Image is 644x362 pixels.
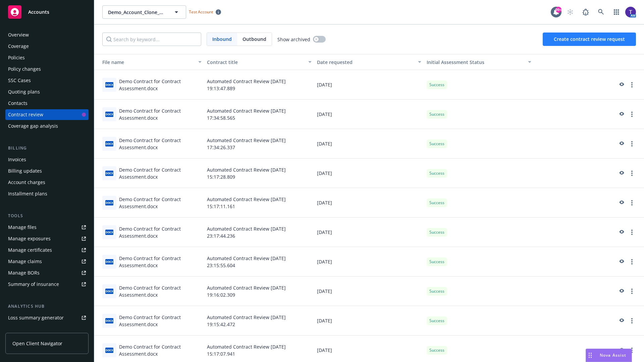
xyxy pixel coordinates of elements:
span: Nova Assist [600,352,626,358]
span: docx [105,289,113,294]
div: Contract title [207,59,304,66]
a: Switch app [610,5,623,19]
span: Show archived [277,36,310,43]
a: Summary of insurance [5,279,89,290]
div: [DATE] [314,277,424,306]
div: Automated Contract Review [DATE] 17:34:26.337 [204,129,314,159]
div: [DATE] [314,70,424,100]
div: Demo Contract for Contract Assessment.docx [119,255,202,269]
a: Accounts [5,3,89,21]
a: preview [617,199,625,207]
a: Loss summary generator [5,312,89,323]
div: Demo Contract for Contract Assessment.docx [119,314,202,328]
div: Automated Contract Review [DATE] 17:34:58.565 [204,100,314,129]
div: Billing updates [8,166,42,176]
span: Outbound [237,33,272,46]
span: Create contract review request [554,36,625,42]
span: Success [429,288,444,294]
div: Demo Contract for Contract Assessment.docx [119,196,202,210]
div: Policy changes [8,64,41,74]
span: Success [429,200,444,206]
div: Manage claims [8,256,42,267]
span: Manage exposures [5,233,89,244]
a: Account charges [5,177,89,188]
span: Initial Assessment Status [427,59,484,65]
a: Policy changes [5,64,89,74]
span: Accounts [28,9,49,15]
div: Automated Contract Review [DATE] 19:15:42.472 [204,306,314,336]
div: Demo Contract for Contract Assessment.docx [119,284,202,298]
div: Billing [5,145,89,152]
div: SSC Cases [8,75,31,86]
span: docx [105,141,113,146]
button: Create contract review request [543,33,636,46]
a: Manage certificates [5,245,89,255]
div: File name [97,59,194,66]
span: docx [105,171,113,176]
span: Success [429,229,444,235]
a: SSC Cases [5,75,89,86]
button: Contract title [204,54,314,70]
span: docx [105,112,113,117]
div: Analytics hub [5,303,89,310]
span: Test Account [189,9,213,15]
span: docx [105,348,113,353]
span: Inbound [212,36,232,43]
div: [DATE] [314,159,424,188]
div: [DATE] [314,306,424,336]
div: Automated Contract Review [DATE] 15:17:28.809 [204,159,314,188]
div: Account charges [8,177,45,188]
a: Coverage gap analysis [5,121,89,131]
div: 99+ [555,7,561,13]
span: docx [105,82,113,87]
div: [DATE] [314,100,424,129]
div: Contacts [8,98,28,109]
a: more [628,199,636,207]
a: more [628,346,636,354]
div: Summary of insurance [8,279,59,290]
a: more [628,317,636,325]
div: [DATE] [314,247,424,277]
div: Automated Contract Review [DATE] 15:17:11.161 [204,188,314,218]
a: Overview [5,29,89,40]
span: Success [429,347,444,353]
a: preview [617,287,625,295]
a: Manage files [5,222,89,233]
div: Toggle SortBy [427,59,524,66]
a: more [628,81,636,89]
img: photo [625,7,636,17]
a: more [628,169,636,177]
div: Quoting plans [8,86,40,97]
a: Contacts [5,98,89,109]
span: Success [429,170,444,176]
span: docx [105,200,113,205]
span: Success [429,82,444,88]
div: Automated Contract Review [DATE] 19:16:02.309 [204,277,314,306]
div: Demo Contract for Contract Assessment.docx [119,166,202,180]
span: Demo_Account_Clone_QA_CR_Tests_Demo [108,9,166,16]
a: Policies [5,52,89,63]
button: Demo_Account_Clone_QA_CR_Tests_Demo [102,5,186,19]
div: Drag to move [586,349,594,362]
span: docx [105,318,113,323]
a: Report a Bug [579,5,592,19]
div: Overview [8,29,29,40]
a: Start snowing [563,5,577,19]
div: Manage BORs [8,267,40,278]
a: more [628,110,636,118]
div: [DATE] [314,188,424,218]
span: Open Client Navigator [12,340,62,347]
div: [DATE] [314,129,424,159]
div: Contract review [8,109,43,120]
span: Success [429,111,444,117]
a: Search [594,5,608,19]
div: Demo Contract for Contract Assessment.docx [119,78,202,92]
div: Policies [8,52,25,63]
a: Contract review [5,109,89,120]
div: Demo Contract for Contract Assessment.docx [119,225,202,239]
a: Manage BORs [5,267,89,278]
a: Manage claims [5,256,89,267]
button: Date requested [314,54,424,70]
a: Quoting plans [5,86,89,97]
